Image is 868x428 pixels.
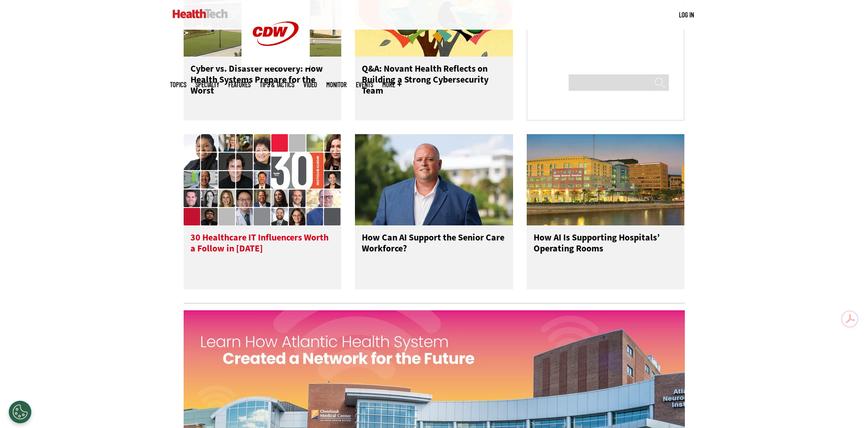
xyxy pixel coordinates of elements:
a: MonITor [326,81,347,88]
a: Events [356,81,373,88]
a: Tips & Tactics [260,81,294,88]
img: Home [173,9,228,18]
span: Specialty [195,81,219,88]
a: CDW [241,60,310,70]
h3: Q&A: Novant Health Reflects on Building a Strong Cybersecurity Team [362,63,506,100]
span: More [382,81,401,88]
img: collage of influencers [184,134,342,225]
a: Joe Velderman How Can AI Support the Senior Care Workforce? [355,134,513,289]
a: Video [303,81,317,88]
h3: How AI Is Supporting Hospitals’ Operating Rooms [534,232,678,269]
a: Features [228,81,251,88]
div: User menu [679,10,694,20]
h3: 30 Healthcare IT Influencers Worth a Follow in [DATE] [190,232,335,269]
img: Joe Velderman [355,134,513,225]
div: Cookies Settings [9,401,31,423]
h3: How Can AI Support the Senior Care Workforce? [362,232,506,269]
a: collage of influencers 30 Healthcare IT Influencers Worth a Follow in [DATE] [184,134,342,289]
span: Topics [170,81,186,88]
a: Log in [679,10,694,19]
img: Tampa General Hospital [527,134,685,225]
button: Open Preferences [9,401,31,423]
a: Tampa General Hospital How AI Is Supporting Hospitals’ Operating Rooms [527,134,685,289]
